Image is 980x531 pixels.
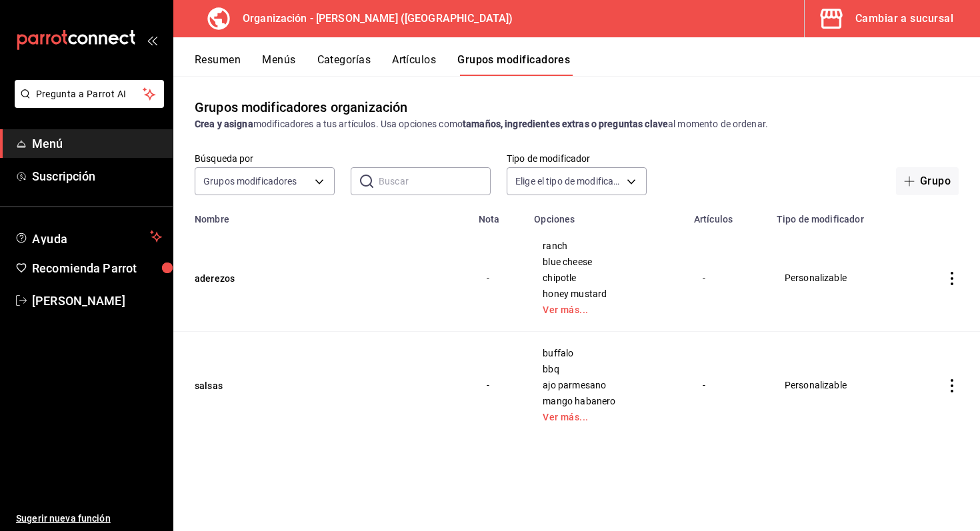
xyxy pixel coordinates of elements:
[32,135,162,153] span: Menú
[543,241,669,251] span: ranch
[507,154,647,163] label: Tipo de modificador
[702,378,753,392] div: -
[471,225,527,332] td: -
[392,53,436,76] button: Artículos
[457,53,570,76] button: Grupos modificadores
[173,206,471,225] th: Nombre
[9,97,164,111] a: Pregunta a Parrot AI
[543,289,669,298] span: honey mustard
[855,9,953,28] div: Cambiar a sucursal
[147,35,157,45] button: open_drawer_menu
[195,53,980,76] div: navigation tabs
[526,206,686,225] th: Opciones
[471,332,527,439] td: -
[195,119,253,129] strong: Crea y asigna
[232,11,513,27] h3: Organización - [PERSON_NAME] ([GEOGRAPHIC_DATA])
[945,272,959,285] button: actions
[543,348,669,358] span: buffalo
[203,175,297,188] span: Grupos modificadores
[463,119,668,129] strong: tamaños, ingredientes extras o preguntas clave
[317,53,371,76] button: Categorías
[543,273,669,282] span: chipotle
[543,305,669,314] a: Ver más...
[15,80,164,108] button: Pregunta a Parrot AI
[173,206,980,438] table: simple table
[195,154,335,163] label: Búsqueda por
[195,379,355,392] button: salsas
[471,206,527,225] th: Nota
[543,380,669,390] span: ajo parmesano
[543,257,669,266] span: blue cheese
[36,87,143,101] span: Pregunta a Parrot AI
[515,175,622,188] span: Elige el tipo de modificador
[32,167,162,185] span: Suscripción
[896,167,959,195] button: Grupo
[543,412,669,422] a: Ver más...
[686,206,769,225] th: Artículos
[195,53,241,76] button: Resumen
[195,97,407,117] div: Grupos modificadores organización
[543,396,669,406] span: mango habanero
[769,225,924,332] td: Personalizable
[769,332,924,439] td: Personalizable
[32,229,145,245] span: Ayuda
[195,117,959,131] div: modificadores a tus artículos. Usa opciones como al momento de ordenar.
[379,168,491,195] input: Buscar
[945,379,959,392] button: actions
[32,292,162,310] span: [PERSON_NAME]
[262,53,295,76] button: Menús
[16,512,162,526] span: Sugerir nueva función
[769,206,924,225] th: Tipo de modificador
[702,270,753,285] div: -
[543,364,669,374] span: bbq
[32,259,162,277] span: Recomienda Parrot
[195,272,355,285] button: aderezos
